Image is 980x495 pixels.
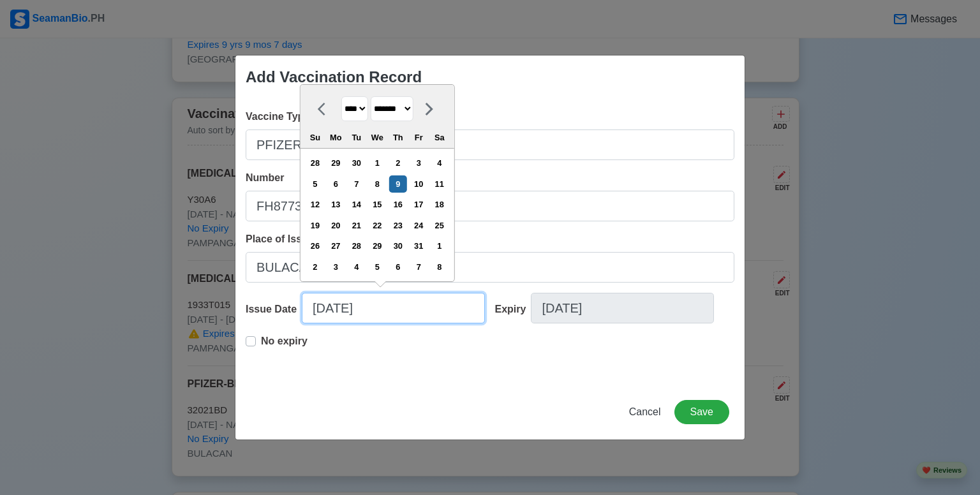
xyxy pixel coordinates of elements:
button: Cancel [621,400,669,424]
div: Choose Monday, October 27th, 2025 [327,237,345,255]
div: Choose Monday, October 13th, 2025 [327,196,345,213]
span: Place of Issue [246,233,314,244]
div: Choose Thursday, October 2nd, 2025 [389,154,406,172]
div: Choose Saturday, October 11th, 2025 [431,175,448,193]
div: Choose Saturday, October 18th, 2025 [431,196,448,213]
span: Vaccine Type [246,111,309,122]
div: Choose Saturday, October 4th, 2025 [431,154,448,172]
div: Choose Tuesday, October 28th, 2025 [348,237,365,255]
div: Tu [348,129,365,146]
div: Choose Thursday, October 23rd, 2025 [389,217,406,234]
div: Choose Monday, September 29th, 2025 [327,154,345,172]
div: Choose Saturday, November 8th, 2025 [431,258,448,276]
div: Choose Sunday, October 26th, 2025 [306,237,323,255]
div: Add Vaccination Record [246,66,422,89]
div: Choose Saturday, November 1st, 2025 [431,237,448,255]
span: Number [246,172,284,183]
div: Choose Friday, October 10th, 2025 [410,175,427,193]
div: Choose Thursday, November 6th, 2025 [389,258,406,276]
div: Choose Sunday, October 19th, 2025 [306,217,323,234]
div: Choose Sunday, October 5th, 2025 [306,175,323,193]
div: Choose Monday, October 6th, 2025 [327,175,345,193]
div: Choose Sunday, September 28th, 2025 [306,154,323,172]
div: Choose Wednesday, October 8th, 2025 [369,175,386,193]
div: Th [389,129,406,146]
div: Choose Tuesday, September 30th, 2025 [348,154,365,172]
div: Choose Wednesday, October 22nd, 2025 [369,217,386,234]
div: Fr [410,129,427,146]
div: Choose Sunday, October 12th, 2025 [306,196,323,213]
div: Su [306,129,323,146]
div: Choose Wednesday, November 5th, 2025 [369,258,386,276]
div: Choose Sunday, November 2nd, 2025 [306,258,323,276]
div: Choose Friday, October 24th, 2025 [410,217,427,234]
div: Sa [431,129,448,146]
input: Ex: Manila [246,252,734,283]
div: Choose Tuesday, October 7th, 2025 [348,175,365,193]
div: Issue Date [246,302,302,317]
div: We [369,129,386,146]
div: Choose Wednesday, October 15th, 2025 [369,196,386,213]
div: Choose Friday, October 31st, 2025 [410,237,427,255]
input: Ex: Sinovac 1st Dose [246,129,734,160]
div: Choose Wednesday, October 1st, 2025 [369,154,386,172]
div: Choose Saturday, October 25th, 2025 [431,217,448,234]
div: Choose Friday, October 3rd, 2025 [410,154,427,172]
div: Choose Tuesday, October 14th, 2025 [348,196,365,213]
p: No expiry [261,334,308,349]
div: Choose Monday, November 3rd, 2025 [327,258,345,276]
input: Ex: 1234567890 [246,191,734,221]
div: Choose Thursday, October 9th, 2025 [389,175,406,193]
div: Choose Wednesday, October 29th, 2025 [369,237,386,255]
div: Choose Thursday, October 16th, 2025 [389,196,406,213]
span: Cancel [629,406,661,417]
div: Choose Tuesday, November 4th, 2025 [348,258,365,276]
div: Choose Monday, October 20th, 2025 [327,217,345,234]
div: Choose Friday, October 17th, 2025 [410,196,427,213]
button: Save [674,400,729,424]
div: month 2025-10 [304,153,450,277]
div: Choose Thursday, October 30th, 2025 [389,237,406,255]
div: Mo [327,129,345,146]
div: Choose Tuesday, October 21st, 2025 [348,217,365,234]
div: Choose Friday, November 7th, 2025 [410,258,427,276]
div: Expiry [495,302,531,317]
